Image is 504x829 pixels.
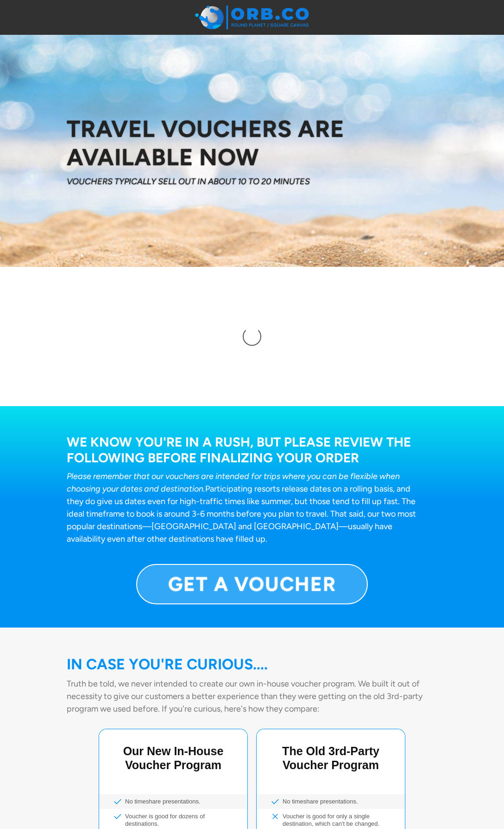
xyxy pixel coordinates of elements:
a: GET A VOUCHER [136,564,368,604]
span: Truth be told, we never intended to create our own in-house voucher program. We built it out of n... [67,679,422,714]
div: Voucher is good for only a single destination, which can't be changed. [283,813,390,828]
div: Our New In-House Voucher Program [114,744,233,772]
span: Participating resorts release dates on a rolling basis, and they do give us dates even for high-t... [67,471,416,544]
b: WE KNOW YOU'RE IN A RUSH, BUT PLEASE REVIEW THE FOLLOWING BEFORE FINALIZING YOUR ORDER [67,434,411,466]
em: VOUCHERS TYPICALLY SELL OUT IN ABOUT 10 TO 20 MINUTES [67,176,310,187]
div: The Old 3rd-Party Voucher Program [271,744,390,772]
div: No timeshare presentations. [125,798,201,805]
div: Voucher is good for dozens of destinations. [125,813,233,828]
b: GET A VOUCHER [168,572,336,596]
h2: IN CASE YOU'RE CURIOUS.... [67,655,437,673]
h1: TRAVEL VOUCHERS ARE AVAILABLE NOW [67,115,437,171]
div: No timeshare presentations. [283,798,358,805]
em: Please remember that our vouchers are intended for trips where you can be flexible when choosing ... [67,471,400,494]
